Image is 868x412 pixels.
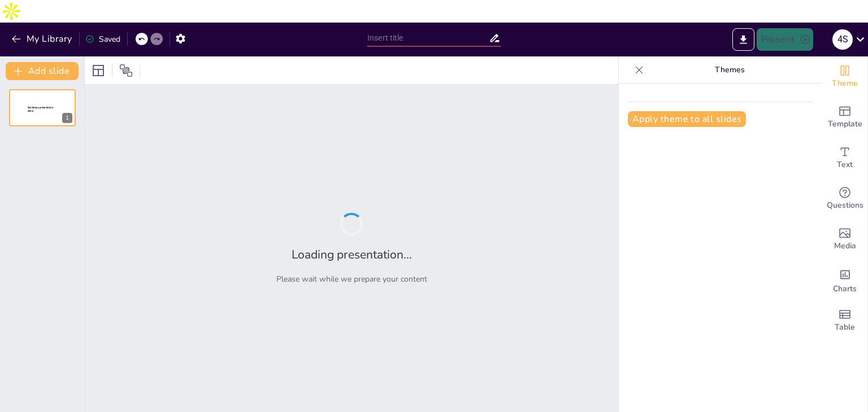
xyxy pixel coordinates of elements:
[837,159,853,171] span: Text
[827,199,863,212] span: Questions
[832,29,853,50] div: 4 S
[834,240,856,252] span: Media
[367,30,489,46] input: Insert title
[89,62,107,80] div: Layout
[62,113,72,123] div: 1
[822,56,867,97] div: Change the overall theme
[822,178,867,219] div: Get real-time input from your audience
[628,111,746,127] button: Apply theme to all slides
[28,106,53,112] span: Sendsteps presentation editor
[822,97,867,138] div: Add ready made slides
[833,283,857,295] span: Charts
[832,28,853,51] button: 4 S
[9,89,76,126] div: 1
[822,138,867,178] div: Add text boxes
[292,247,412,262] h2: Loading presentation...
[8,30,77,48] button: My Library
[822,260,867,300] div: Add charts and graphs
[85,34,120,45] div: Saved
[732,28,754,51] button: Export to PowerPoint
[822,219,867,260] div: Add images, graphics, shapes or video
[757,28,813,51] button: Present
[648,56,811,84] p: Themes
[832,77,858,90] span: Theme
[276,274,427,284] p: Please wait while we prepare your content
[822,300,867,341] div: Add a table
[835,321,855,334] span: Table
[119,64,133,77] span: Position
[6,62,79,80] button: Add slide
[828,118,862,130] span: Template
